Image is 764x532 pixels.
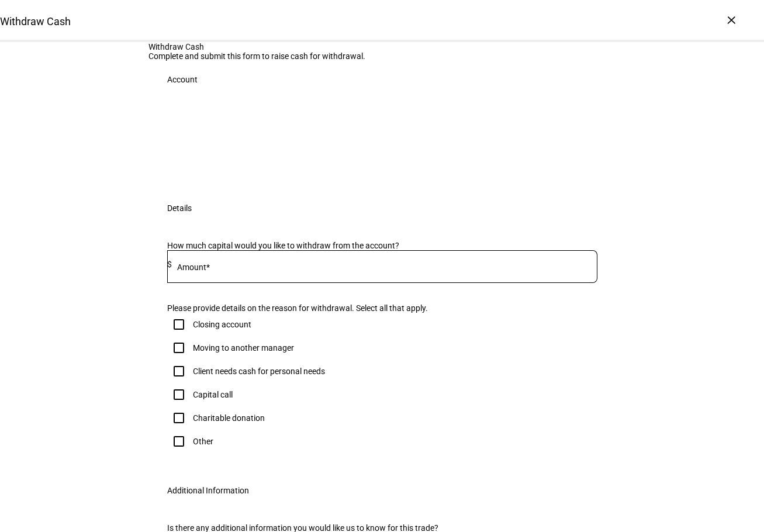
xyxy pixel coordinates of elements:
div: Details [167,203,192,213]
div: Client needs cash for personal needs [193,367,325,376]
div: Moving to another manager [193,343,294,353]
div: Withdraw Cash [148,42,616,51]
div: Complete and submit this form to raise cash for withdrawal. [148,51,616,61]
div: Account [167,75,198,84]
div: Additional Information [167,486,249,495]
div: Closing account [193,320,251,329]
div: Other [193,437,213,446]
div: Please provide details on the reason for withdrawal. Select all that apply. [167,303,597,313]
span: $ [167,260,172,269]
div: Capital call [193,390,233,399]
div: Charitable donation [193,413,265,423]
mat-label: Amount* [177,262,210,272]
div: How much capital would you like to withdraw from the account? [167,241,597,250]
div: × [722,11,741,29]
